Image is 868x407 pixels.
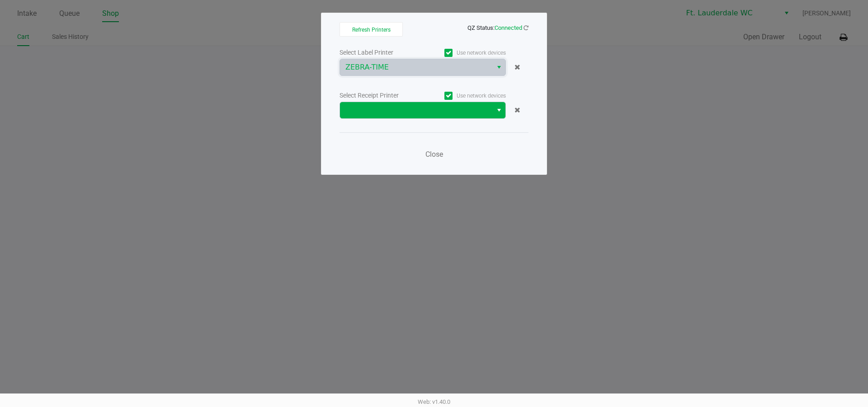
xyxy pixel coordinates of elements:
[467,24,528,31] span: QZ Status:
[420,145,448,164] button: Close
[423,92,506,100] label: Use network devices
[345,62,487,73] span: ZEBRA-TIME
[425,150,443,159] span: Close
[492,102,505,118] button: Select
[492,59,505,75] button: Select
[340,22,403,37] button: Refresh Printers
[495,24,522,31] span: Connected
[423,49,506,57] label: Use network devices
[418,398,450,405] span: Web: v1.40.0
[340,48,423,57] div: Select Label Printer
[340,91,423,100] div: Select Receipt Printer
[352,27,391,33] span: Refresh Printers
